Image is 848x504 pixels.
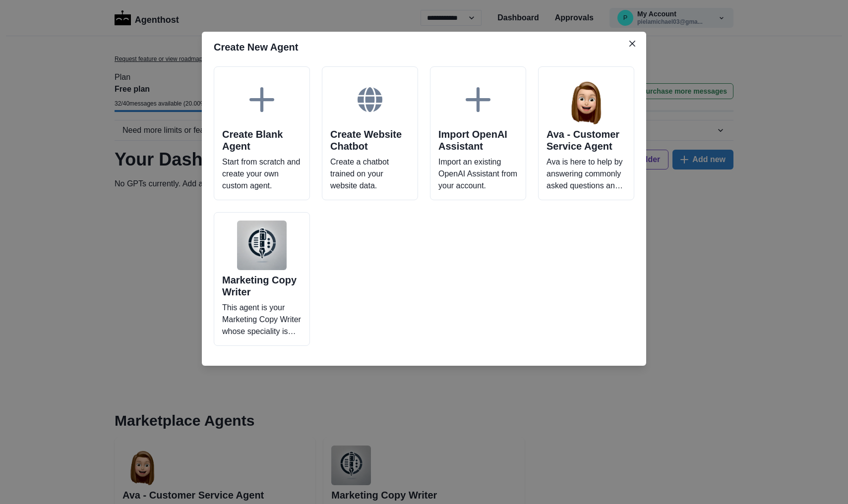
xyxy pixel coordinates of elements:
p: Start from scratch and create your own custom agent. [222,156,302,192]
h2: Create Blank Agent [222,128,302,152]
h2: Marketing Copy Writer [222,274,302,298]
header: Create New Agent [202,32,646,62]
p: Create a chatbot trained on your website data. [330,156,410,192]
img: Ava - Customer Service Agent [561,75,611,124]
p: Ava is here to help by answering commonly asked questions and more! [546,156,626,192]
p: Import an existing OpenAI Assistant from your account. [438,156,518,192]
p: This agent is your Marketing Copy Writer whose speciality is helping you craft copy that speaks t... [222,302,302,337]
h2: Ava - Customer Service Agent [546,128,626,152]
h2: Create Website Chatbot [330,128,410,152]
h2: Import OpenAI Assistant [438,128,518,152]
img: Marketing Copy Writer [237,221,287,270]
button: Close [624,36,640,52]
